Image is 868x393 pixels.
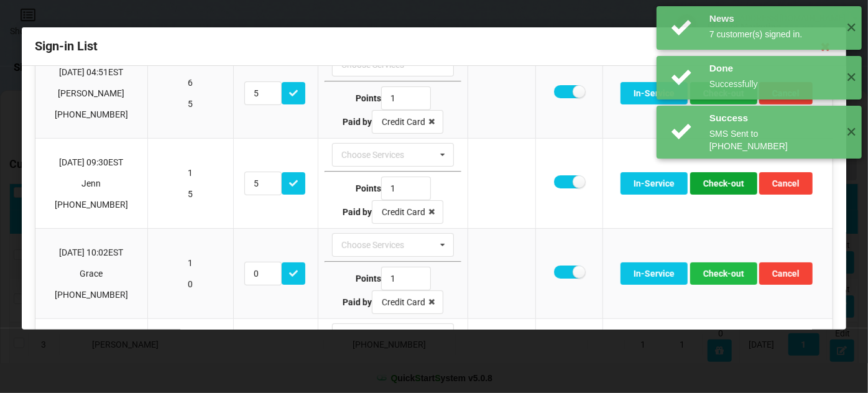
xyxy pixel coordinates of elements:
[356,93,381,103] b: Points
[621,172,688,195] button: In-Service
[22,27,846,66] div: Sign-in List
[244,172,282,195] input: Redeem
[621,82,688,104] button: In-Service
[690,172,757,195] button: Check-out
[338,328,422,343] div: Choose Services
[42,289,141,301] p: [PHONE_NUMBER]
[709,12,837,25] div: News
[709,127,837,152] div: SMS Sent to [PHONE_NUMBER]
[154,257,227,269] p: 1
[42,177,141,190] p: Jenn
[154,98,227,110] p: 5
[154,76,227,89] p: 6
[154,278,227,290] p: 0
[381,86,431,110] input: Type Points
[343,117,372,127] b: Paid by
[709,78,837,90] div: Successfully
[621,262,688,285] button: In-Service
[709,112,837,124] div: Success
[382,118,425,126] div: Credit Card
[690,262,757,285] button: Check-out
[42,108,141,121] p: [PHONE_NUMBER]
[42,66,141,78] p: [DATE] 04:51 EST
[709,28,837,40] div: 7 customer(s) signed in.
[759,172,813,195] button: Cancel
[244,81,282,105] input: Redeem
[42,267,141,280] p: Grace
[42,198,141,211] p: [PHONE_NUMBER]
[382,208,425,216] div: Credit Card
[381,267,431,290] input: Type Points
[759,262,813,285] button: Cancel
[709,62,837,75] div: Done
[42,156,141,169] p: [DATE] 09:30 EST
[338,148,422,162] div: Choose Services
[356,183,381,193] b: Points
[382,298,425,307] div: Credit Card
[154,188,227,200] p: 5
[42,246,141,259] p: [DATE] 10:02 EST
[338,238,422,252] div: Choose Services
[42,87,141,99] p: [PERSON_NAME]
[381,177,431,200] input: Type Points
[154,167,227,179] p: 1
[343,297,372,307] b: Paid by
[244,262,282,285] input: Redeem
[356,274,381,284] b: Points
[343,207,372,217] b: Paid by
